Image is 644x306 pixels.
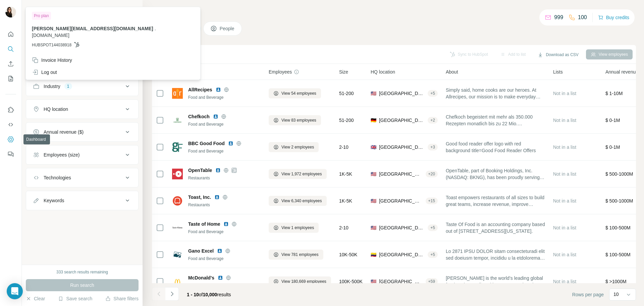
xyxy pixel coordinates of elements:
[44,106,68,113] div: HQ location
[605,225,631,230] span: $ 100-500M
[371,171,376,177] span: 🇺🇸
[446,114,545,127] span: Chefkoch begeistert mit mehr als 350.000 Rezepten monatlich bis zu 22 Mio. Nutzer:innen. Damit is...
[371,224,376,231] span: 🇺🇸
[533,50,583,60] button: Download as CSV
[172,249,183,260] img: Logo of Gano Excel
[553,252,576,257] span: Not in a list
[188,248,214,254] span: Gano Excel
[5,119,16,131] button: Use Surfe API
[605,171,633,177] span: $ 500-1000M
[44,151,79,158] div: Employees (size)
[5,148,16,160] button: Feedback
[446,194,545,208] span: Toast empowers restaurants of all sizes to build great teams, increase revenue, improve operation...
[165,287,179,301] button: Navigate to next page
[188,86,212,93] span: AllRecipes
[605,198,633,204] span: $ 500-1000M
[188,140,225,147] span: BBC Good Food
[172,169,183,179] img: Logo of OpenTable
[188,167,212,174] span: OpenTable
[7,283,23,299] div: Open Intercom Messenger
[379,251,425,258] span: [GEOGRAPHIC_DATA], [GEOGRAPHIC_DATA]
[339,224,348,231] span: 2-10
[188,229,261,235] div: Food and Beverage
[269,115,321,125] button: View 83 employees
[371,69,395,75] span: HQ location
[5,58,16,70] button: Enrich CSV
[605,118,620,123] span: $ 0-1M
[44,197,64,204] div: Keywords
[64,83,72,89] div: 1
[44,83,60,90] div: Industry
[5,133,16,145] button: Dashboard
[446,167,545,181] span: OpenTable, part of Booking Holdings, Inc. (NASDAQ: BKNG), has been proudly serving restaurants fo...
[446,248,545,261] span: Lo 2871 IPSU DOLOR sitam consecteturadi elit sed doeiusm tempor, incididu u la etdolorema. Ali en...
[379,278,423,285] span: [GEOGRAPHIC_DATA], [US_STATE]
[172,88,183,99] img: Logo of AllRecipes
[220,25,235,32] span: People
[281,144,314,150] span: View 2 employees
[32,33,69,38] span: [DOMAIN_NAME]
[281,252,319,258] span: View 781 employees
[32,69,57,76] div: Log out
[339,278,363,285] span: 100K-500K
[281,225,314,231] span: View 1 employees
[379,224,425,231] span: [GEOGRAPHIC_DATA], [GEOGRAPHIC_DATA]
[281,278,326,285] span: View 180,669 employees
[32,12,51,20] div: Pro plan
[188,194,211,201] span: Toast, Inc.
[26,124,138,140] button: Annual revenue ($)
[32,42,71,48] span: HUBSPOT144038918
[379,171,423,177] span: [GEOGRAPHIC_DATA], [GEOGRAPHIC_DATA]
[26,101,138,117] button: HQ location
[155,26,156,31] span: .
[32,57,72,63] div: Invoice History
[172,195,183,206] img: Logo of Toast, Inc.
[228,141,233,146] img: LinkedIn logo
[281,198,322,204] span: View 6,340 employees
[371,251,376,258] span: 🇨🇴
[44,174,71,181] div: Technologies
[26,6,47,12] div: New search
[371,90,376,97] span: 🇺🇸
[428,90,438,96] div: + 5
[5,104,16,116] button: Use Surfe on LinkedIn
[339,90,354,97] span: 51-200
[44,129,84,135] div: Annual revenue ($)
[188,202,261,208] div: Restaurants
[117,4,143,14] button: Hide
[379,90,425,97] span: [GEOGRAPHIC_DATA], [US_STATE]
[58,295,92,302] button: Save search
[371,144,376,150] span: 🇬🇧
[553,171,576,177] span: Not in a list
[379,117,425,124] span: [GEOGRAPHIC_DATA], [GEOGRAPHIC_DATA]|[GEOGRAPHIC_DATA]|[GEOGRAPHIC_DATA]
[281,171,322,177] span: View 1,972 employees
[188,256,261,262] div: Food and Beverage
[5,28,16,40] button: Quick start
[578,13,587,21] p: 100
[379,198,423,204] span: [GEOGRAPHIC_DATA], [US_STATE]
[605,252,631,257] span: $ 100-500M
[269,169,327,179] button: View 1,972 employees
[281,90,316,96] span: View 54 employees
[187,292,199,297] span: 1 - 10
[172,276,183,287] img: Logo of McDonald's
[428,117,438,123] div: + 2
[426,278,438,285] div: + 59
[105,295,139,302] button: Share filters
[554,13,563,21] p: 999
[339,117,354,124] span: 51-200
[339,144,348,150] span: 2-10
[223,221,229,227] img: LinkedIn logo
[605,279,627,284] span: $ >1000M
[5,43,16,55] button: Search
[426,198,438,204] div: + 15
[269,142,319,152] button: View 2 employees
[553,198,576,204] span: Not in a list
[216,87,221,92] img: LinkedIn logo
[172,142,183,152] img: Logo of BBC Good Food
[426,171,438,177] div: + 20
[339,171,352,177] span: 1K-5K
[269,276,331,287] button: View 180,669 employees
[26,78,138,94] button: Industry1
[187,292,231,297] span: results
